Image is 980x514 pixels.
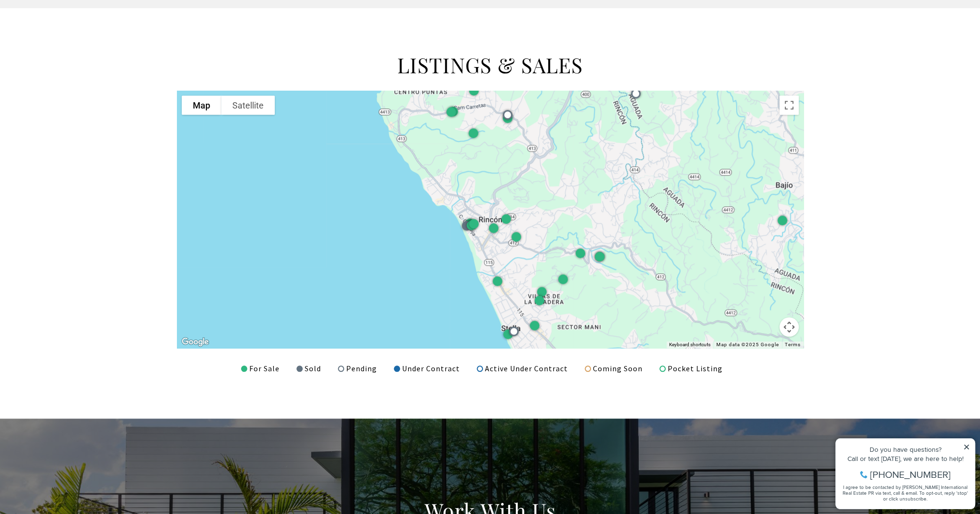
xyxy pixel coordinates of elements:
[12,59,137,78] span: I agree to be contacted by [PERSON_NAME] International Real Estate PR via text, call & email. To ...
[477,363,568,375] div: Active Under Contract
[40,45,120,55] span: [PHONE_NUMBER]
[296,363,321,375] div: Sold
[338,363,377,375] div: Pending
[785,342,801,347] a: Terms (opens in new tab)
[10,22,139,28] div: Do you have questions?
[779,317,799,337] button: Map camera controls
[716,342,779,347] span: Map data ©2025 Google
[177,52,804,79] h2: LISTINGS & SALES
[585,363,643,375] div: Coming Soon
[779,95,799,115] button: Toggle fullscreen view
[179,336,211,348] img: Google
[241,363,280,375] div: For Sale
[10,31,139,38] div: Call or text [DATE], we are here to help!
[221,95,275,115] button: Show satellite imagery
[394,363,460,375] div: Under Contract
[659,363,723,375] div: Pocket Listing
[182,95,221,115] button: Show street map
[179,336,211,348] a: Open this area in Google Maps (opens a new window)
[669,341,711,348] button: Keyboard shortcuts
